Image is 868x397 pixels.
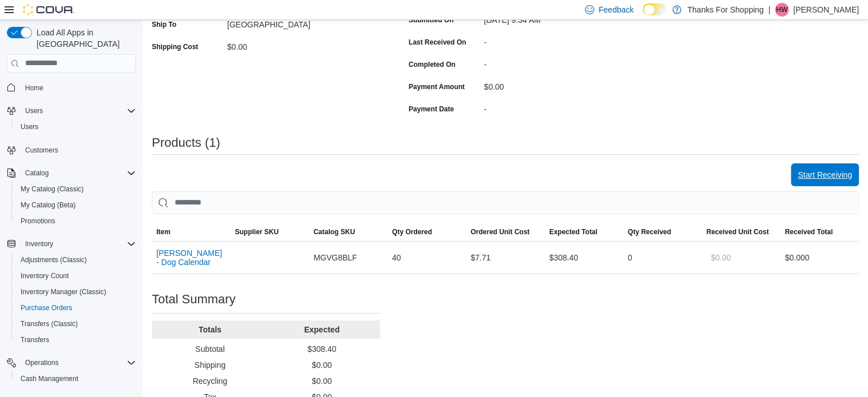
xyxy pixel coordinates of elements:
label: Completed On [409,60,455,69]
label: Shipping Cost [152,42,198,51]
button: Item [152,223,231,241]
p: $308.40 [268,343,376,355]
span: $0.00 [711,252,731,263]
button: Inventory Manager (Classic) [11,284,140,300]
span: Catalog SKU [313,227,355,236]
h3: Total Summary [152,292,236,306]
div: Hannah Waugh [775,3,789,17]
button: Inventory Count [11,268,140,284]
span: Transfers (Classic) [21,319,78,328]
button: [PERSON_NAME] - Dog Calendar [156,248,226,267]
span: Catalog [25,169,49,178]
span: Inventory [21,237,136,251]
span: Promotions [16,214,136,228]
p: $0.00 [268,359,376,371]
a: Purchase Orders [16,301,77,315]
div: $7.71 [466,246,545,269]
span: Expected Total [549,227,597,236]
button: Inventory [2,236,140,252]
button: Transfers [11,332,140,348]
span: Cash Management [16,372,136,386]
div: 40 [387,246,466,269]
button: Catalog [21,166,53,180]
p: Thanks For Shopping [687,3,764,17]
p: $0.00 [268,375,376,387]
button: Inventory [21,237,58,251]
span: Purchase Orders [16,301,136,315]
label: Ship To [152,20,176,29]
a: Transfers [16,333,54,347]
span: Inventory [25,239,53,248]
span: Qty Ordered [392,227,432,236]
button: Start Receiving [791,163,859,186]
span: My Catalog (Classic) [21,185,84,194]
span: Inventory Manager (Classic) [21,287,106,296]
span: Inventory Manager (Classic) [16,285,136,299]
button: Cash Management [11,371,140,387]
button: Users [2,103,140,119]
button: Qty Received [623,223,702,241]
span: Adjustments (Classic) [16,253,136,267]
span: Users [21,104,136,118]
button: Transfers (Classic) [11,316,140,332]
span: Operations [21,356,136,370]
button: Adjustments (Classic) [11,252,140,268]
span: Transfers [21,335,49,344]
div: 0 [623,246,702,269]
span: Dark Mode [643,15,643,16]
span: Ordered Unit Cost [471,227,530,236]
p: Expected [268,324,376,335]
p: Recycling [156,375,264,387]
span: MGVG8BLF [313,251,357,264]
span: Customers [25,146,58,155]
span: Start Receiving [798,169,852,181]
p: Totals [156,324,264,335]
span: Promotions [21,216,55,226]
a: Transfers (Classic) [16,317,82,331]
span: Transfers (Classic) [16,317,136,331]
a: Home [21,81,48,95]
div: $308.40 [544,246,623,269]
div: $0.00 [484,78,637,91]
button: Promotions [11,213,140,229]
input: Dark Mode [643,3,667,15]
span: Users [21,122,38,131]
button: Catalog SKU [309,223,387,241]
button: Home [2,79,140,96]
span: Inventory Count [21,271,69,280]
span: Item [156,227,171,236]
span: My Catalog (Beta) [21,200,76,210]
button: Purchase Orders [11,300,140,316]
span: Transfers [16,333,136,347]
label: Submitted On [409,15,454,25]
span: Purchase Orders [21,303,72,312]
span: Adjustments (Classic) [21,255,87,264]
button: Received Unit Cost [702,223,781,241]
span: Supplier SKU [235,227,279,236]
span: Load All Apps in [GEOGRAPHIC_DATA] [32,27,136,50]
button: Qty Ordered [387,223,466,241]
button: Users [21,104,47,118]
button: Operations [21,356,63,370]
a: Adjustments (Classic) [16,253,91,267]
a: Users [16,120,43,134]
button: Customers [2,142,140,158]
span: Feedback [599,4,633,15]
span: Customers [21,143,136,157]
button: Users [11,119,140,135]
a: Inventory Count [16,269,74,283]
div: - [484,100,637,114]
button: Received Total [780,223,859,241]
button: My Catalog (Beta) [11,197,140,213]
span: HW [776,3,788,17]
span: Received Unit Cost [706,227,769,236]
div: $0.00 0 [785,251,854,264]
span: Home [25,83,43,93]
a: Customers [21,143,63,157]
span: Users [25,106,43,115]
label: Last Received On [409,38,466,47]
span: My Catalog (Classic) [16,182,136,196]
div: [GEOGRAPHIC_DATA] [227,15,380,29]
span: My Catalog (Beta) [16,198,136,212]
p: | [768,3,770,17]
